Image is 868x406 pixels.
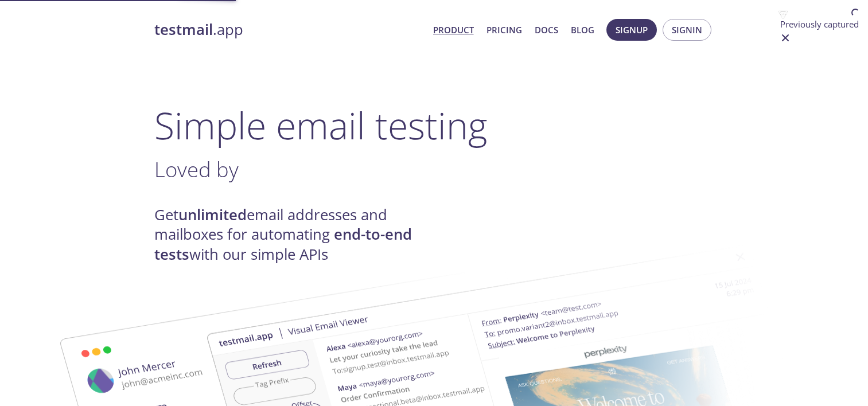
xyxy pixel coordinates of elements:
[178,205,247,225] strong: unlimited
[486,22,522,37] a: Pricing
[433,22,474,37] a: Product
[154,103,714,147] h1: Simple email testing
[154,205,434,264] h4: Get email addresses and mailboxes for automating with our simple APIs
[154,224,412,264] strong: end-to-end tests
[535,22,558,37] a: Docs
[154,19,213,40] strong: testmail
[663,19,711,41] button: Signin
[606,19,657,41] button: Signup
[571,22,594,37] a: Blog
[616,22,648,37] span: Signup
[154,155,239,184] span: Loved by
[672,22,702,37] span: Signin
[154,20,424,40] a: testmail.app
